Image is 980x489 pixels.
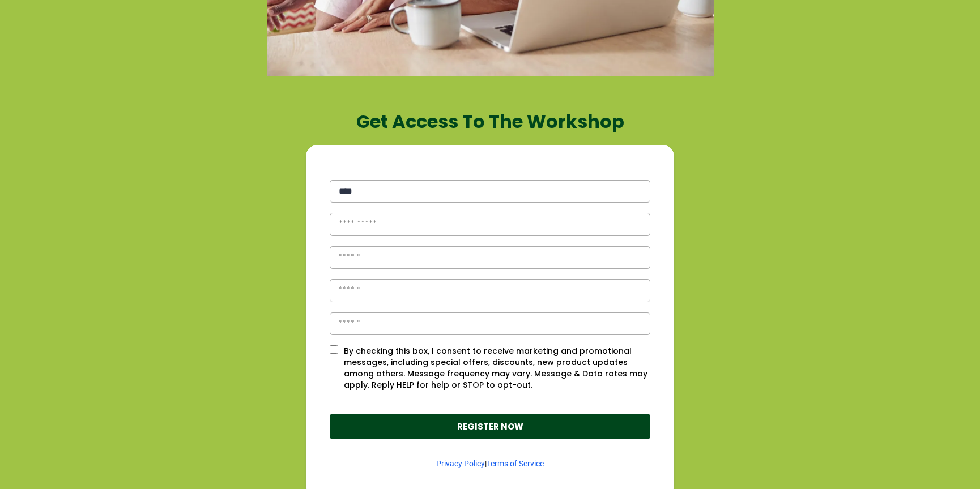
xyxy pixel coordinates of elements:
[487,459,544,468] a: Terms of Service
[330,414,650,439] button: REGISTER NOW
[161,110,819,134] h1: Get Access To The Workshop
[330,458,650,470] p: |
[344,345,650,391] p: By checking this box, I consent to receive marketing and promotional messages, including special ...
[436,459,485,468] a: Privacy Policy
[457,421,523,432] strong: REGISTER NOW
